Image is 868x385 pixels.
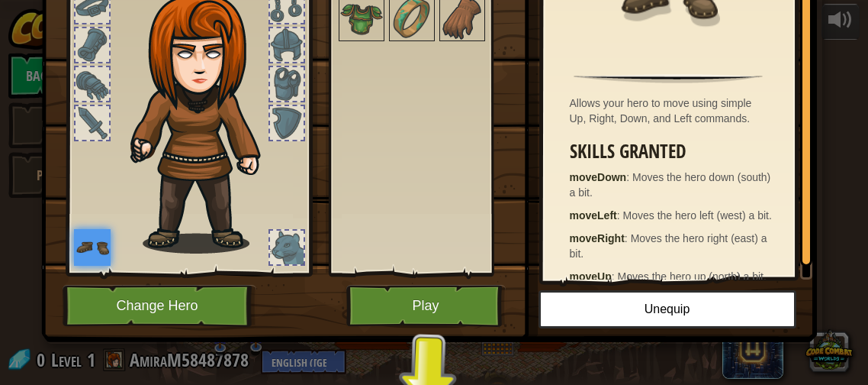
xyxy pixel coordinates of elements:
[570,171,627,183] strong: moveDown
[625,232,631,244] span: :
[570,232,625,244] strong: moveRight
[570,171,771,199] span: Moves the hero down (south) a bit.
[574,74,762,83] img: hr.png
[570,209,617,222] strong: moveLeft
[346,285,506,327] button: Play
[570,232,767,260] span: Moves the hero right (east) a bit.
[626,171,632,183] span: :
[570,270,612,283] strong: moveUp
[538,290,796,328] button: Unequip
[623,209,772,222] span: Moves the hero left (west) a bit.
[74,229,111,266] img: portrait.png
[612,270,618,283] span: :
[63,285,256,327] button: Change Hero
[618,270,767,283] span: Moves the hero up (north) a bit.
[570,95,775,126] div: Allows your hero to move using simple Up, Right, Down, and Left commands.
[617,209,623,222] span: :
[570,141,775,162] h3: Skills Granted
